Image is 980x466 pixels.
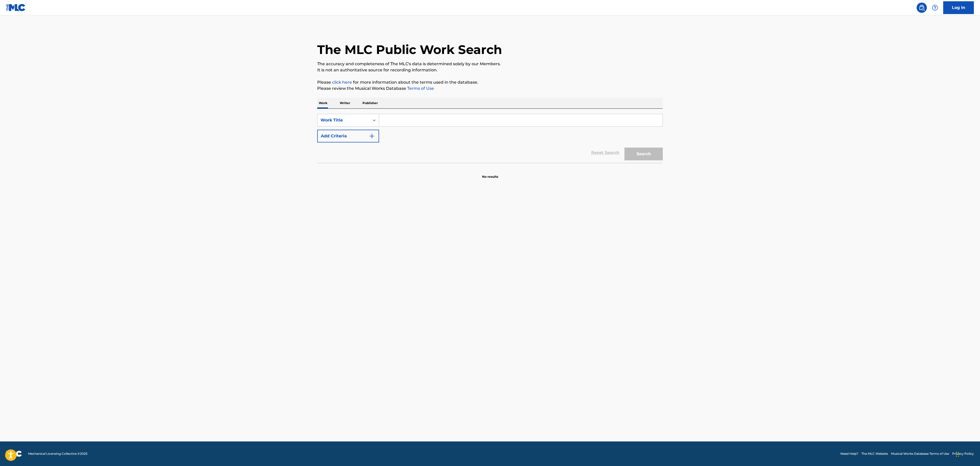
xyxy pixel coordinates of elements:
[317,130,379,142] button: Add Criteria
[6,451,22,457] img: logo
[406,86,434,91] a: Terms of Use
[943,1,974,14] a: Log In
[956,447,959,462] div: Drag
[6,4,26,11] img: MLC Logo
[930,3,940,13] div: Help
[317,85,663,92] p: Please review the Musical Works Database
[482,168,498,179] p: No results
[317,42,502,57] h1: The MLC Public Work Search
[317,98,329,108] p: Work
[332,80,352,85] a: click here
[317,79,663,85] p: Please for more information about the terms used in the database.
[369,133,375,139] img: 9d2ae6d4665cec9f34b9.svg
[954,441,980,466] iframe: Chat Widget
[891,451,949,456] a: Musical Works Database Terms of Use
[28,451,87,456] span: Mechanical Licensing Collective © 2025
[917,3,927,13] a: Public Search
[321,117,367,123] div: Work Title
[361,98,379,108] p: Publisher
[932,5,938,11] img: help
[861,451,888,456] a: The MLC Website
[317,67,663,73] p: It is not an authoritative source for recording information.
[338,98,352,108] p: Writer
[317,61,663,67] p: The accuracy and completeness of The MLC's data is determined solely by our Members.
[919,5,925,11] img: search
[840,451,858,456] a: Need Help?
[317,114,663,163] form: Search Form
[952,451,974,456] a: Privacy Policy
